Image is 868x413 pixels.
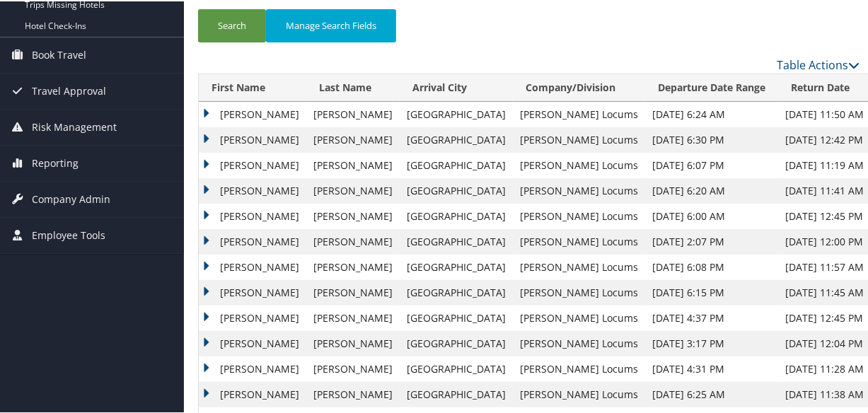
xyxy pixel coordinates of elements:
td: [PERSON_NAME] [199,380,306,406]
td: [PERSON_NAME] [306,304,400,330]
span: Risk Management [32,108,117,144]
td: [PERSON_NAME] [306,279,400,304]
td: [PERSON_NAME] Locums [513,279,645,304]
td: [PERSON_NAME] Locums [513,253,645,279]
td: [PERSON_NAME] [306,253,400,279]
td: [PERSON_NAME] [199,355,306,380]
td: [PERSON_NAME] [306,330,400,355]
td: [DATE] 6:30 PM [645,126,778,151]
td: [PERSON_NAME] [199,100,306,126]
td: [PERSON_NAME] [199,330,306,355]
td: [DATE] 6:15 PM [645,279,778,304]
td: [PERSON_NAME] Locums [513,380,645,406]
td: [PERSON_NAME] [306,202,400,228]
td: [DATE] 6:08 PM [645,253,778,279]
td: [GEOGRAPHIC_DATA] [400,151,513,177]
td: [PERSON_NAME] Locums [513,228,645,253]
td: [PERSON_NAME] [199,177,306,202]
th: Arrival City: activate to sort column ascending [400,73,513,100]
td: [PERSON_NAME] [199,253,306,279]
td: [DATE] 6:24 AM [645,100,778,126]
td: [PERSON_NAME] Locums [513,126,645,151]
th: Company/Division [513,73,645,100]
td: [PERSON_NAME] [199,202,306,228]
td: [GEOGRAPHIC_DATA] [400,279,513,304]
a: Table Actions [777,56,860,71]
td: [DATE] 4:37 PM [645,304,778,330]
td: [PERSON_NAME] [306,355,400,380]
td: [PERSON_NAME] Locums [513,202,645,228]
td: [GEOGRAPHIC_DATA] [400,355,513,380]
td: [PERSON_NAME] [306,126,400,151]
td: [PERSON_NAME] [199,151,306,177]
td: [GEOGRAPHIC_DATA] [400,304,513,330]
td: [PERSON_NAME] Locums [513,177,645,202]
td: [PERSON_NAME] Locums [513,151,645,177]
button: Search [198,8,266,41]
td: [GEOGRAPHIC_DATA] [400,253,513,279]
th: Departure Date Range: activate to sort column ascending [645,73,778,100]
td: [PERSON_NAME] Locums [513,100,645,126]
th: First Name: activate to sort column ascending [199,73,306,100]
td: [PERSON_NAME] [199,126,306,151]
td: [DATE] 6:25 AM [645,380,778,406]
span: Reporting [32,144,79,180]
span: Company Admin [32,180,110,216]
td: [DATE] 3:17 PM [645,330,778,355]
td: [GEOGRAPHIC_DATA] [400,380,513,406]
td: [PERSON_NAME] [306,177,400,202]
td: [DATE] 4:31 PM [645,355,778,380]
th: Last Name: activate to sort column ascending [306,73,400,100]
td: [GEOGRAPHIC_DATA] [400,228,513,253]
td: [DATE] 6:07 PM [645,151,778,177]
td: [PERSON_NAME] [199,228,306,253]
td: [PERSON_NAME] [199,279,306,304]
td: [PERSON_NAME] [306,228,400,253]
span: Employee Tools [32,216,105,252]
td: [GEOGRAPHIC_DATA] [400,126,513,151]
td: [GEOGRAPHIC_DATA] [400,202,513,228]
td: [PERSON_NAME] Locums [513,304,645,330]
td: [GEOGRAPHIC_DATA] [400,330,513,355]
td: [PERSON_NAME] [199,304,306,330]
td: [GEOGRAPHIC_DATA] [400,177,513,202]
td: [GEOGRAPHIC_DATA] [400,100,513,126]
td: [DATE] 6:00 AM [645,202,778,228]
td: [PERSON_NAME] [306,151,400,177]
span: Book Travel [32,36,86,71]
button: Manage Search Fields [266,8,396,41]
td: [DATE] 6:20 AM [645,177,778,202]
td: [PERSON_NAME] Locums [513,330,645,355]
td: [PERSON_NAME] [306,380,400,406]
td: [DATE] 2:07 PM [645,228,778,253]
td: [PERSON_NAME] Locums [513,355,645,380]
td: [PERSON_NAME] [306,100,400,126]
span: Travel Approval [32,72,106,107]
